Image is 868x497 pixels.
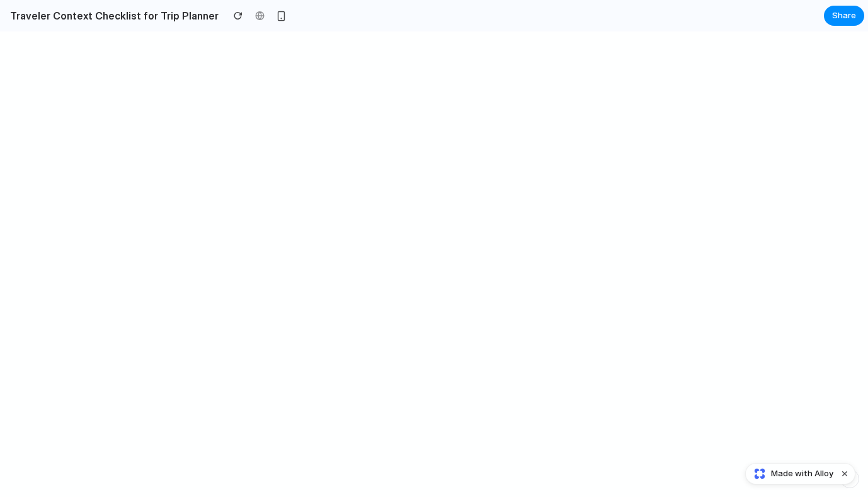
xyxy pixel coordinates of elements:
button: Share [824,6,864,26]
button: Dismiss watermark [837,466,852,481]
span: Share [832,9,856,22]
span: Made with Alloy [771,467,833,480]
h2: Traveler Context Checklist for Trip Planner [5,8,219,23]
a: Made with Alloy [746,467,835,480]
